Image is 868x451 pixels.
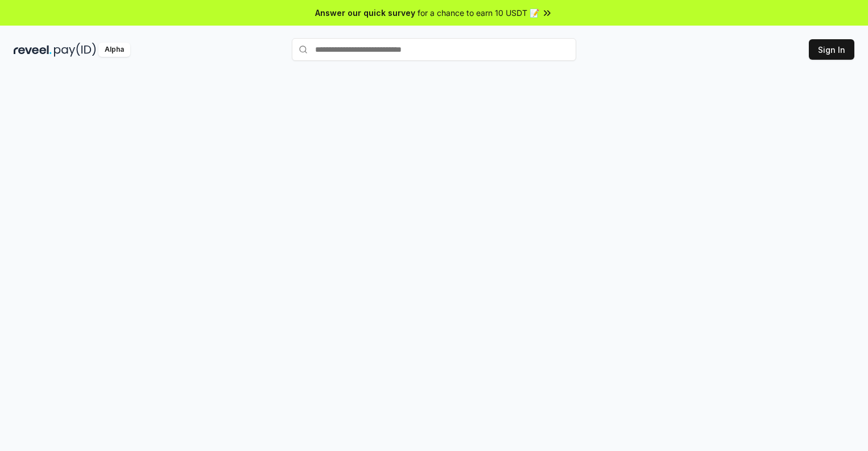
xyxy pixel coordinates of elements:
[809,39,854,60] button: Sign In
[98,43,130,57] div: Alpha
[14,43,52,57] img: reveel_dark
[54,43,96,57] img: pay_id
[418,7,539,19] span: for a chance to earn 10 USDT 📝
[315,7,415,19] span: Answer our quick survey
